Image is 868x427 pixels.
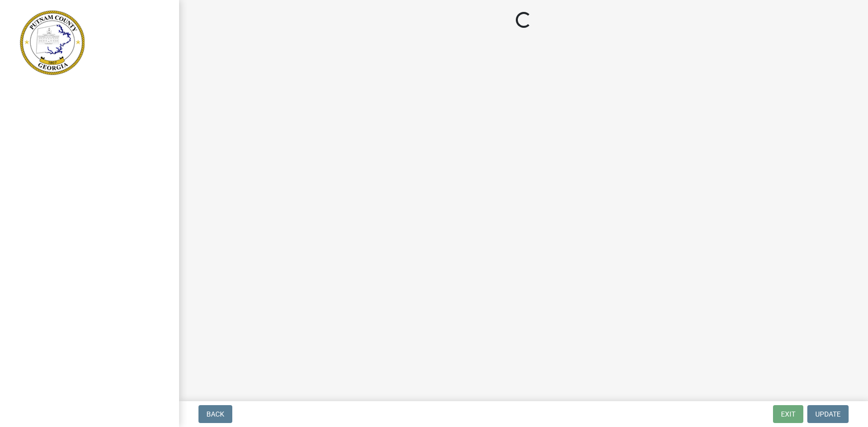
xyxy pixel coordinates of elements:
[773,405,803,423] button: Exit
[815,410,841,418] span: Update
[206,410,224,418] span: Back
[198,405,232,423] button: Back
[807,405,849,423] button: Update
[20,10,85,75] img: Putnam County, Georgia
